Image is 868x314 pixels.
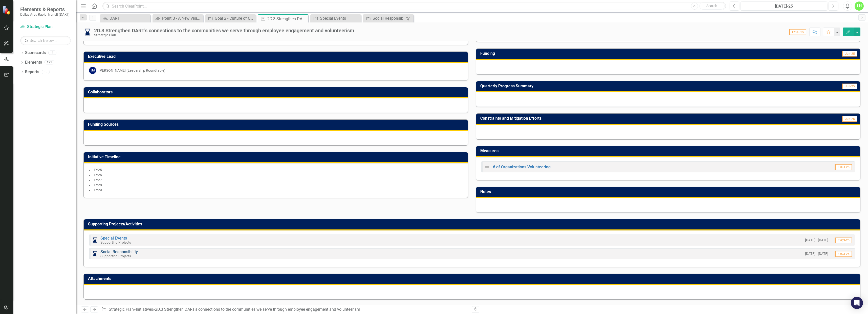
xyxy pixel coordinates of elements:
[842,116,857,122] span: Jun-25
[215,15,254,21] div: Goal 2 - Culture of Collaboration
[706,4,717,8] span: Search
[835,164,852,170] span: FYQ3-25
[835,238,852,243] span: FYQ3-25
[267,16,307,22] div: 2D.3 Strengthen DART's connections to the communities we serve through employee engagement and vo...
[109,307,134,312] a: Strategic Plan
[83,28,92,36] img: In Progress
[484,164,490,170] img: Not Defined
[480,84,772,88] h3: Quarterly Progress Summary
[45,60,54,65] div: 121
[20,12,70,16] small: Dallas Area Rapid Transit (DART)
[88,222,858,226] h3: Supporting Projects/Activities
[805,238,828,243] small: [DATE] - [DATE]
[94,28,354,33] div: 2D.3 Strengthen DART's connections to the communities we serve through employee engagement and vo...
[699,3,725,10] button: Search
[842,51,857,57] span: Jun-25
[851,297,863,309] div: Open Intercom Messenger
[855,2,864,11] button: LH
[25,50,46,56] a: Scorecards
[136,307,153,312] a: Initiatives
[89,67,96,74] div: JM
[842,84,857,89] span: Jun-25
[94,173,102,177] span: FY26
[48,51,56,55] div: 4
[100,249,138,254] a: Social Responsibility
[92,237,98,243] img: In Progress
[805,251,828,256] small: [DATE] - [DATE]
[320,15,360,21] div: Special Events
[110,15,149,21] div: DART
[42,70,50,74] div: 13
[94,168,102,172] span: FY25
[20,24,71,30] a: Strategic Plan
[25,69,39,75] a: Reports
[94,33,354,37] div: Strategic Plan
[25,60,42,65] a: Elements
[741,2,827,11] button: [DATE]-25
[480,190,858,194] h3: Notes
[373,15,412,21] div: Social Responsibility
[364,15,412,21] a: Social Responsibility
[742,3,826,9] div: [DATE]-25
[92,251,98,257] img: In Progress
[789,29,806,35] span: FYQ3-25
[480,149,858,153] h3: Measures
[101,15,149,21] a: DART
[206,15,254,21] a: Goal 2 - Culture of Collaboration
[101,307,468,312] div: » »
[480,116,781,121] h3: Constraints and Mitigation Efforts
[100,236,127,241] a: Special Events
[162,15,202,21] div: Point B - A New Vision for Mobility in [GEOGRAPHIC_DATA][US_STATE]
[100,240,131,244] small: Supporting Projects
[94,183,102,187] span: FY28
[94,188,102,192] span: FY29
[20,36,71,45] input: Search Below...
[835,251,852,257] span: FYQ3-25
[94,178,102,182] span: FY27
[99,68,165,73] div: [PERSON_NAME] (Leadership Roundtable)
[3,6,11,15] img: ClearPoint Strategy
[100,254,131,258] small: Supporting Projects
[312,15,360,21] a: Special Events
[20,6,70,12] span: Elements & Reports
[88,54,465,59] h3: Executive Lead
[88,155,465,159] h3: Initiative Timeline
[155,307,360,312] div: 2D.3 Strengthen DART's connections to the communities we serve through employee engagement and vo...
[480,51,663,56] h3: Funding
[102,2,726,11] input: Search ClearPoint...
[154,15,202,21] a: Point B - A New Vision for Mobility in [GEOGRAPHIC_DATA][US_STATE]
[493,165,551,169] a: # of Organizations Volunteering
[88,122,465,127] h3: Funding Sources
[88,276,858,281] h3: Attachments
[88,90,465,94] h3: Collaborators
